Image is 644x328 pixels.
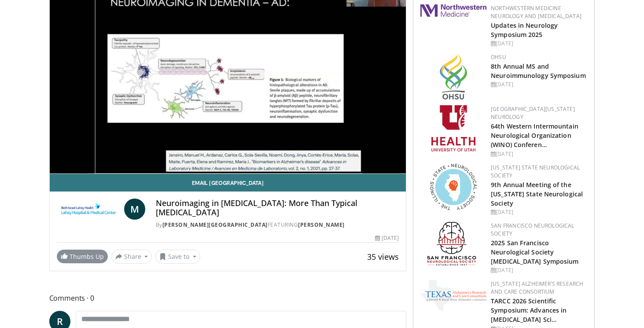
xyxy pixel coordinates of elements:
[491,53,506,61] a: OHSU
[491,105,575,121] a: [GEOGRAPHIC_DATA][US_STATE] Neurology
[155,250,200,264] button: Save to
[491,222,574,237] a: San Francisco Neurological Society
[367,251,399,262] span: 35 views
[111,250,152,264] button: Share
[491,297,567,324] a: TARCC 2026 Scientific Symposium: Advances in [MEDICAL_DATA] Sci…
[427,222,480,268] img: ad8adf1f-d405-434e-aebe-ebf7635c9b5d.png.150x105_q85_autocrop_double_scale_upscale_version-0.2.png
[57,250,108,263] a: Thumbs Up
[420,280,486,311] img: c78a2266-bcdd-4805-b1c2-ade407285ecb.png.150x105_q85_autocrop_double_scale_upscale_version-0.2.png
[57,199,121,220] img: Lahey Hospital & Medical Center
[491,266,587,274] div: [DATE]
[124,199,145,220] a: M
[491,181,583,207] a: 9th Annual Meeting of the [US_STATE] State Neurological Society
[162,221,268,228] a: [PERSON_NAME][GEOGRAPHIC_DATA]
[50,174,406,192] a: Email [GEOGRAPHIC_DATA]
[491,164,580,179] a: [US_STATE] State Neurological Society
[491,239,578,265] a: 2025 San Francisco Neurological Society [MEDICAL_DATA] Symposium
[491,122,578,149] a: 64th Western Intermountain Neurological Organization (WINO) Conferen…
[491,150,587,158] div: [DATE]
[156,199,399,217] h4: Neuroimaging in [MEDICAL_DATA]: More Than Typical [MEDICAL_DATA]
[430,164,477,210] img: 71a8b48c-8850-4916-bbdd-e2f3ccf11ef9.png.150x105_q85_autocrop_double_scale_upscale_version-0.2.png
[491,81,587,88] div: [DATE]
[491,280,583,295] a: [US_STATE] Alzheimer’s Research and Care Consortium
[491,40,587,48] div: [DATE]
[49,292,407,304] span: Comments 0
[491,4,581,20] a: Northwestern Medicine Neurology and [MEDICAL_DATA]
[491,208,587,216] div: [DATE]
[440,53,467,100] img: da959c7f-65a6-4fcf-a939-c8c702e0a770.png.150x105_q85_autocrop_double_scale_upscale_version-0.2.png
[156,221,399,229] div: By FEATURING
[420,4,486,17] img: 2a462fb6-9365-492a-ac79-3166a6f924d8.png.150x105_q85_autocrop_double_scale_upscale_version-0.2.jpg
[491,62,586,80] a: 8th Annual MS and Neuroimmunology Symposium
[375,234,399,242] div: [DATE]
[298,221,345,228] a: [PERSON_NAME]
[491,21,558,39] a: Updates in Neurology Symposium 2025
[431,105,475,151] img: f6362829-b0a3-407d-a044-59546adfd345.png.150x105_q85_autocrop_double_scale_upscale_version-0.2.png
